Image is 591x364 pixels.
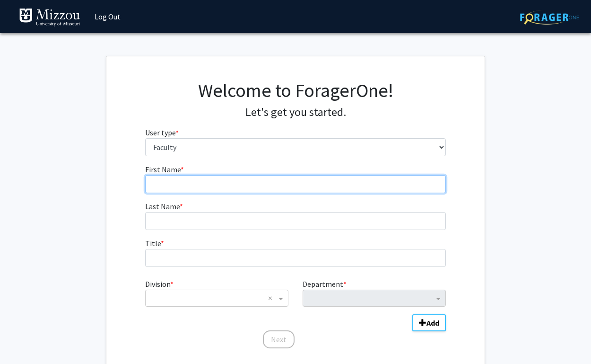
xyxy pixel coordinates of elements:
span: First Name [145,165,181,174]
div: Division [138,278,295,307]
button: Add Division/Department [412,314,446,331]
b: Add [426,318,439,328]
button: Next [263,330,295,348]
ng-select: Department [303,290,446,307]
span: Last Name [145,202,180,211]
h4: Let's get you started. [145,106,446,119]
ng-select: Division [145,290,288,307]
label: User type [145,127,179,138]
iframe: Chat [7,321,40,357]
img: ForagerOne Logo [520,10,579,25]
span: Title [145,239,161,248]
h1: Welcome to ForagerOne! [145,79,446,102]
img: University of Missouri Logo [19,8,80,27]
span: Clear all [268,293,276,304]
div: Department [295,278,453,307]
